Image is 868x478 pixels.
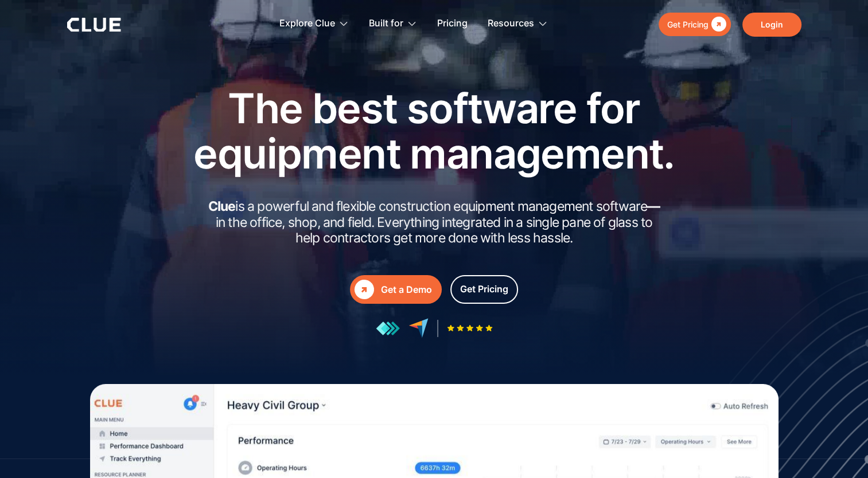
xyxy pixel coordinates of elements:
[208,198,236,214] strong: Clue
[381,283,432,297] div: Get a Demo
[647,198,660,214] strong: —
[408,318,429,338] img: reviews at capterra
[460,282,508,296] div: Get Pricing
[659,13,731,36] a: Get Pricing
[447,324,493,332] img: Five-star rating icon
[369,6,403,42] div: Built for
[176,85,692,176] h1: The best software for equipment management.
[369,6,417,42] div: Built for
[811,423,868,478] iframe: Chat Widget
[709,17,726,32] div: 
[279,6,335,42] div: Explore Clue
[279,6,349,42] div: Explore Clue
[376,321,400,336] img: reviews at getapp
[350,275,442,304] a: Get a Demo
[355,280,374,299] div: 
[437,6,468,42] a: Pricing
[488,6,534,42] div: Resources
[742,13,801,37] a: Login
[667,17,709,32] div: Get Pricing
[205,199,664,246] h2: is a powerful and flexible construction equipment management software in the office, shop, and fi...
[450,275,518,304] a: Get Pricing
[488,6,548,42] div: Resources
